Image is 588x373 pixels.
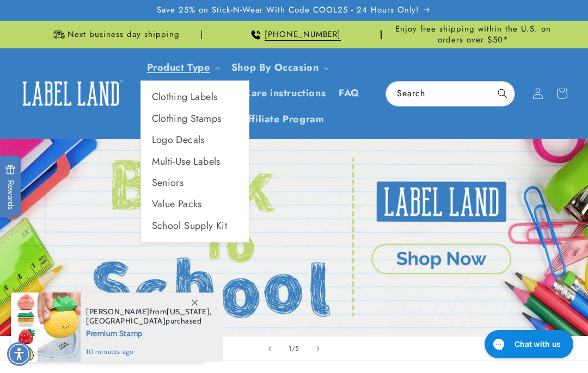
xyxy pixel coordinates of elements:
div: Announcement [206,21,381,48]
summary: Product Type [140,55,225,80]
span: Join Affiliate Program [219,113,324,126]
div: Announcement [386,21,561,48]
span: 10 minutes ago [86,347,212,357]
a: Logo Decals [141,129,249,151]
span: FAQ [339,87,360,100]
a: Care instructions [237,80,332,106]
span: Save 25% on Stick-N-Wear With Code COOL25 - 24 Hours Only! [157,5,419,16]
a: School Supply Kit [141,215,249,237]
img: Label Land [16,77,125,110]
button: Search [491,82,514,105]
span: Care instructions [244,87,326,100]
a: Label Land [13,72,130,114]
a: Product Type [147,60,210,74]
span: Premium Stamp [86,326,212,339]
span: Next business day shipping [68,29,180,40]
a: FAQ [332,80,366,106]
summary: Shop By Occasion [225,55,334,80]
a: Multi-Use Labels [141,151,249,172]
span: [US_STATE] [167,307,210,316]
span: Rewards [5,165,16,210]
a: Clothing Labels [141,86,249,108]
span: 1 [289,343,292,354]
a: Clothing Stamps [141,108,249,129]
span: 5 [295,343,299,354]
span: [PERSON_NAME] [86,307,150,316]
div: Announcement [27,21,202,48]
a: Join Affiliate Program [212,107,330,132]
iframe: Gorgias live chat messenger [479,326,577,362]
button: Next slide [306,337,330,360]
div: Accessibility Menu [7,342,31,366]
span: Enjoy free shipping within the U.S. on orders over $50* [386,24,561,45]
span: Shop By Occasion [231,61,319,74]
button: Previous slide [258,337,282,360]
a: Seniors [141,172,249,194]
span: [GEOGRAPHIC_DATA] [86,316,166,326]
a: Value Packs [141,194,249,215]
span: from , purchased [86,307,212,326]
span: / [292,343,296,354]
